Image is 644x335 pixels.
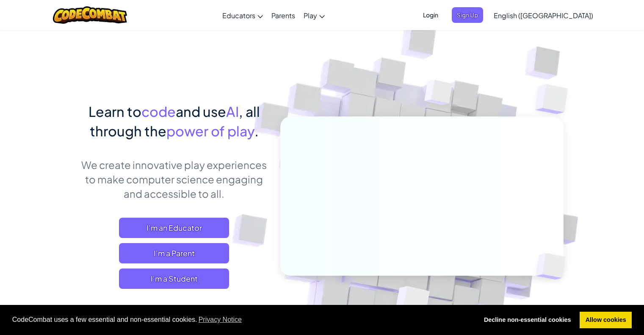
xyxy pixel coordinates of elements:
span: and use [176,103,226,120]
a: I'm a Parent [119,243,229,263]
a: Educators [218,4,267,27]
button: Login [418,7,443,23]
p: We create innovative play experiences to make computer science engaging and accessible to all. [81,158,268,201]
span: Play [304,11,317,20]
a: I'm an Educator [119,218,229,238]
img: Overlap cubes [408,63,469,126]
a: allow cookies [580,312,632,329]
a: deny cookies [478,312,577,329]
button: Sign Up [452,7,483,23]
span: power of play [166,122,254,139]
a: English ([GEOGRAPHIC_DATA]) [489,4,597,27]
img: CodeCombat logo [53,6,127,24]
span: AI [226,103,239,120]
span: . [254,122,259,139]
span: CodeCombat uses a few essential and non-essential cookies. [12,313,472,326]
a: learn more about cookies [197,313,243,326]
span: English ([GEOGRAPHIC_DATA]) [494,11,593,20]
span: Learn to [88,103,141,120]
span: Educators [222,11,255,20]
a: Parents [267,4,299,27]
a: Play [299,4,329,27]
img: Overlap cubes [522,235,585,297]
button: I'm a Student [119,269,229,289]
span: code [141,103,176,120]
img: Overlap cubes [518,64,591,135]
